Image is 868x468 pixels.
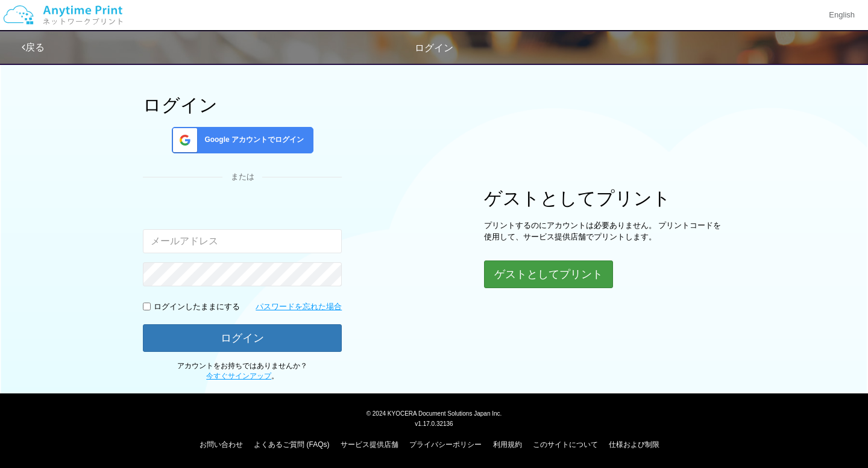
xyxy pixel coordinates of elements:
[256,301,342,313] a: パスワードを忘れた場合
[366,409,502,417] span: © 2024 KYOCERA Document Solutions Japan Inc.
[200,440,243,449] a: お問い合わせ
[200,135,304,145] span: Google アカウントでログイン
[415,420,453,427] span: v1.17.0.32136
[154,301,240,313] p: ログインしたままにする
[484,220,725,242] p: プリントするのにアカウントは必要ありません。 プリントコードを使用して、サービス提供店舗でプリントします。
[415,43,453,53] span: ログイン
[143,95,342,115] h1: ログイン
[143,324,342,352] button: ログイン
[484,260,613,288] button: ゲストとしてプリント
[206,372,278,380] span: 。
[484,188,725,208] h1: ゲストとしてプリント
[143,361,342,381] p: アカウントをお持ちではありませんか？
[143,171,342,183] div: または
[341,440,398,449] a: サービス提供店舗
[254,440,329,449] a: よくあるご質問 (FAQs)
[533,440,598,449] a: このサイトについて
[143,229,342,253] input: メールアドレス
[609,440,659,449] a: 仕様および制限
[409,440,482,449] a: プライバシーポリシー
[206,372,271,380] a: 今すぐサインアップ
[493,440,522,449] a: 利用規約
[22,42,45,52] a: 戻る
